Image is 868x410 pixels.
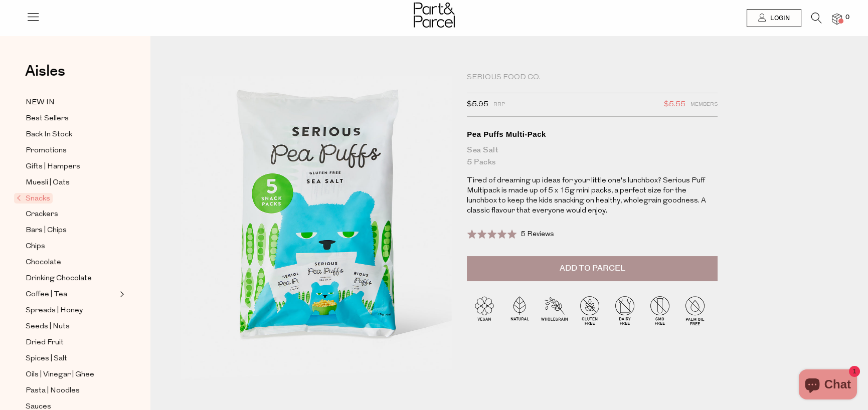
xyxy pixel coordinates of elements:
span: Crackers [26,209,58,221]
img: P_P-ICONS-Live_Bec_V11_Vegan.svg [467,293,502,328]
span: Seeds | Nuts [26,321,70,333]
a: Coffee | Tea [26,288,117,301]
span: Gifts | Hampers [26,161,80,173]
a: Spices | Salt [26,352,117,365]
span: Oils | Vinegar | Ghee [26,369,94,381]
button: Expand/Collapse Coffee | Tea [117,288,124,300]
span: Spreads | Honey [26,305,83,317]
a: Promotions [26,144,117,157]
span: Bars | Chips [26,225,67,237]
a: NEW IN [26,96,117,109]
a: Pasta | Noodles [26,384,117,397]
span: Coffee | Tea [26,289,67,301]
img: P_P-ICONS-Live_Bec_V11_Natural.svg [502,293,537,328]
img: P_P-ICONS-Live_Bec_V11_Palm_Oil_Free.svg [677,293,713,328]
span: 5 Reviews [520,231,554,238]
a: Muesli | Oats [26,176,117,189]
a: Snacks [17,192,117,204]
span: Add to Parcel [560,263,625,274]
span: $5.55 [664,98,685,111]
span: Dried Fruit [26,337,64,349]
button: Add to Parcel [467,256,718,281]
img: P_P-ICONS-Live_Bec_V11_Dairy_Free.svg [607,293,642,328]
a: Crackers [26,208,117,221]
inbox-online-store-chat: Shopify online store chat [796,369,860,402]
a: 0 [832,14,842,24]
span: Drinking Chocolate [26,273,92,285]
div: Serious Food Co. [467,73,718,83]
a: Login [747,9,801,27]
div: Pea Puffs Multi-Pack [467,129,718,139]
img: P_P-ICONS-Live_Bec_V11_Wholegrain.svg [537,293,572,328]
span: Muesli | Oats [26,177,70,189]
span: Pasta | Noodles [26,385,80,397]
a: Seeds | Nuts [26,320,117,333]
img: Part&Parcel [414,3,455,28]
span: Aisles [25,60,65,82]
span: Snacks [14,193,53,203]
a: Dried Fruit [26,336,117,349]
a: Spreads | Honey [26,304,117,317]
span: Login [768,14,790,23]
span: 0 [843,13,852,22]
a: Oils | Vinegar | Ghee [26,368,117,381]
span: RRP [493,98,505,111]
a: Aisles [25,64,65,89]
a: Best Sellers [26,112,117,125]
a: Drinking Chocolate [26,272,117,285]
img: P_P-ICONS-Live_Bec_V11_Gluten_Free.svg [572,293,607,328]
div: Sea Salt 5 Packs [467,144,718,168]
span: Chocolate [26,257,61,269]
img: P_P-ICONS-Live_Bec_V11_GMO_Free.svg [642,293,677,328]
span: NEW IN [26,97,55,109]
span: Chips [26,241,45,253]
img: Pea Puffs Multi-Pack [181,76,452,396]
span: Best Sellers [26,113,69,125]
a: Chocolate [26,256,117,269]
a: Back In Stock [26,128,117,141]
p: Tired of dreaming up ideas for your little one's lunchbox? Serious Puff Multipack is made up of 5... [467,176,718,216]
span: Members [690,98,718,111]
a: Chips [26,240,117,253]
span: Promotions [26,145,67,157]
span: $5.95 [467,98,488,111]
span: Spices | Salt [26,353,67,365]
a: Bars | Chips [26,224,117,237]
a: Gifts | Hampers [26,160,117,173]
span: Back In Stock [26,129,72,141]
